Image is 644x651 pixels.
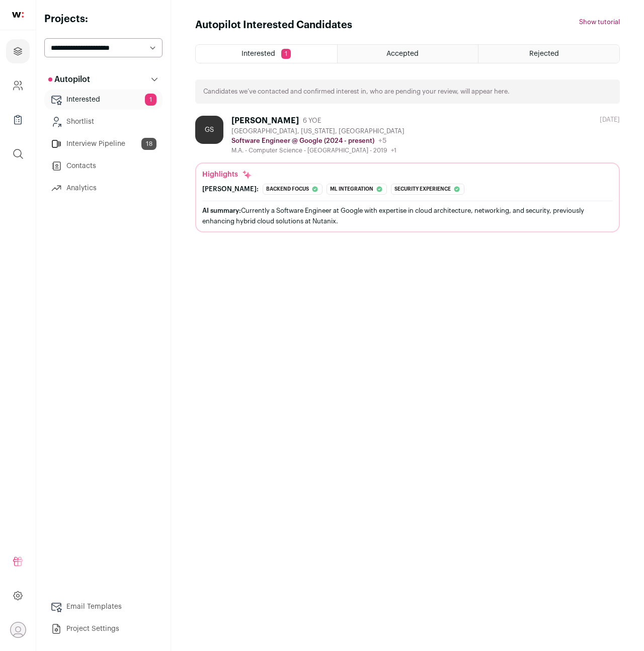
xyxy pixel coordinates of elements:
[44,597,163,617] a: Email Templates
[44,90,163,110] a: Interested1
[195,116,223,144] div: GS
[44,112,163,132] a: Shortlist
[303,117,321,125] span: 6 YOE
[529,50,559,57] span: Rejected
[202,207,241,214] span: AI summary:
[6,108,30,132] a: Company Lists
[281,49,291,59] span: 1
[231,116,299,126] div: [PERSON_NAME]
[44,619,163,639] a: Project Settings
[141,138,156,150] span: 18
[10,622,26,638] button: Open dropdown
[195,18,352,32] h1: Autopilot Interested Candidates
[386,50,419,57] span: Accepted
[391,147,396,153] span: +1
[391,184,464,195] div: Security experience
[202,205,613,226] div: Currently a Software Engineer at Google with expertise in cloud architecture, networking, and sec...
[48,73,90,86] p: Autopilot
[231,146,405,154] div: M.A. - Computer Science - [GEOGRAPHIC_DATA] - 2019
[44,69,163,90] button: Autopilot
[44,178,163,198] a: Analytics
[263,184,323,195] div: Backend focus
[338,45,478,63] a: Accepted
[579,18,620,26] button: Show tutorial
[478,45,619,63] a: Rejected
[327,184,387,195] div: Ml integration
[6,73,30,98] a: Company and ATS Settings
[145,94,156,106] span: 1
[44,156,163,176] a: Contacts
[12,12,24,18] img: wellfound-shorthand-0d5821cbd27db2630d0214b213865d53afaa358527fdda9d0ea32b1df1b89c2c.svg
[203,88,510,96] p: Candidates we’ve contacted and confirmed interest in, who are pending your review, will appear here.
[6,39,30,63] a: Projects
[242,50,275,57] span: Interested
[231,137,374,145] p: Software Engineer @ Google (2024 - present)
[600,116,620,124] div: [DATE]
[202,170,252,180] div: Highlights
[195,116,620,232] a: GS [PERSON_NAME] 6 YOE [GEOGRAPHIC_DATA], [US_STATE], [GEOGRAPHIC_DATA] Software Engineer @ Googl...
[378,137,386,144] span: +5
[44,134,163,154] a: Interview Pipeline18
[44,12,163,26] h2: Projects:
[231,127,405,135] div: [GEOGRAPHIC_DATA], [US_STATE], [GEOGRAPHIC_DATA]
[202,185,259,193] div: [PERSON_NAME]:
